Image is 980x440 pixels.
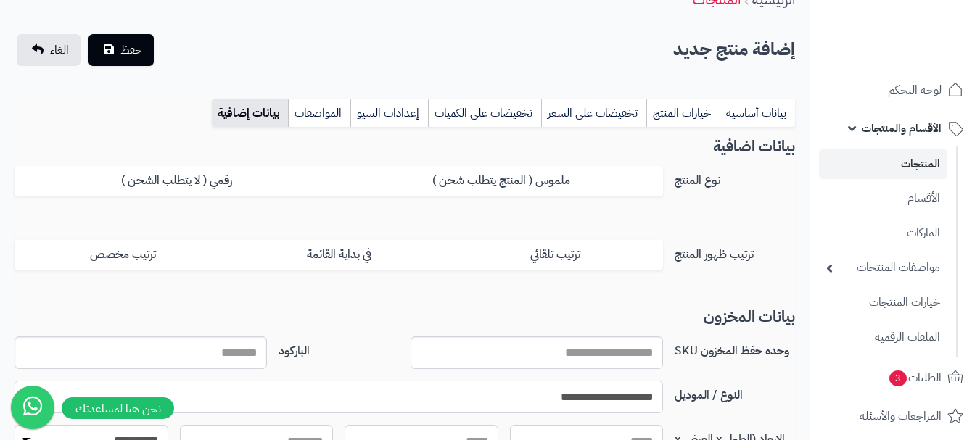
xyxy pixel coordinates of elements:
[15,309,795,325] h3: بيانات المخزون
[231,240,447,270] label: في بداية القائمة
[819,322,947,353] a: الملفات الرقمية
[17,34,81,66] a: الغاء
[15,138,795,155] h3: بيانات اضافية
[288,99,350,128] a: المواصفات
[860,406,942,426] span: المراجعات والأسئلة
[120,41,142,59] span: حفظ
[819,360,971,395] a: الطلبات3
[447,240,663,270] label: ترتيب تلقائي
[720,99,795,128] a: بيانات أساسية
[428,99,541,128] a: تخفيضات على الكميات
[669,166,801,189] label: نوع المنتج
[88,34,154,66] button: حفظ
[888,80,942,100] span: لوحة التحكم
[541,99,646,128] a: تخفيضات على السعر
[15,240,231,270] label: ترتيب مخصص
[819,252,947,283] a: مواصفات المنتجات
[819,287,947,318] a: خيارات المنتجات
[819,149,947,179] a: المنتجات
[339,166,663,196] label: ملموس ( المنتج يتطلب شحن )
[819,399,971,433] a: المراجعات والأسئلة
[669,336,801,360] label: وحده حفظ المخزون SKU
[819,72,971,107] a: لوحة التحكم
[889,370,907,386] span: 3
[669,240,801,263] label: ترتيب ظهور المنتج
[669,381,801,404] label: النوع / الموديل
[350,99,428,128] a: إعدادات السيو
[819,183,947,214] a: الأقسام
[15,166,339,196] label: رقمي ( لا يتطلب الشحن )
[273,336,405,360] label: الباركود
[862,118,942,138] span: الأقسام والمنتجات
[50,41,69,59] span: الغاء
[673,35,795,65] h2: إضافة منتج جديد
[819,217,947,249] a: الماركات
[212,99,288,128] a: بيانات إضافية
[888,368,942,388] span: الطلبات
[646,99,720,128] a: خيارات المنتج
